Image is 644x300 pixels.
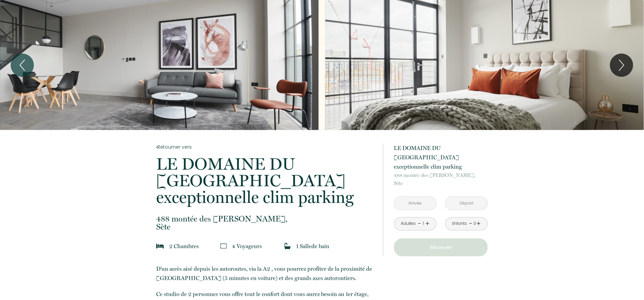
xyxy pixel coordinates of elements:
a: - [418,219,422,229]
p: LE DOMAINE DU [GEOGRAPHIC_DATA] exceptionnelle clim parking [156,156,374,206]
div: 0 [474,221,477,227]
a: + [426,219,430,229]
p: 4 Voyageur [232,241,262,251]
p: 1 Salle de bain [296,241,329,251]
button: Next [610,54,633,77]
input: Arrivée [394,197,436,210]
span: 488 montée des [PERSON_NAME], [156,215,374,223]
p: Réserver [396,243,485,251]
img: guests [220,243,227,249]
span: s [260,243,262,249]
a: - [469,219,473,229]
p: 2 Chambre [169,241,199,251]
span: 488 montée des [PERSON_NAME], [394,171,488,179]
button: Previous [11,54,34,77]
a: + [477,219,481,229]
p: D'un accès aisé depuis les autoroutes, via la A2 , vous pourrez profiter de la proximité de [GEOG... [156,264,374,283]
div: Adultes [401,221,416,227]
a: Retourner vers [156,143,374,151]
button: Réserver [394,238,488,256]
iframe: Chat [616,270,639,295]
input: Départ [446,197,487,210]
div: Enfants [452,221,467,227]
div: 1 [422,221,425,227]
p: LE DOMAINE DU [GEOGRAPHIC_DATA] exceptionnelle clim parking [394,143,488,171]
span: s [196,243,199,249]
p: Sète [156,215,374,231]
p: Sète [394,171,488,187]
